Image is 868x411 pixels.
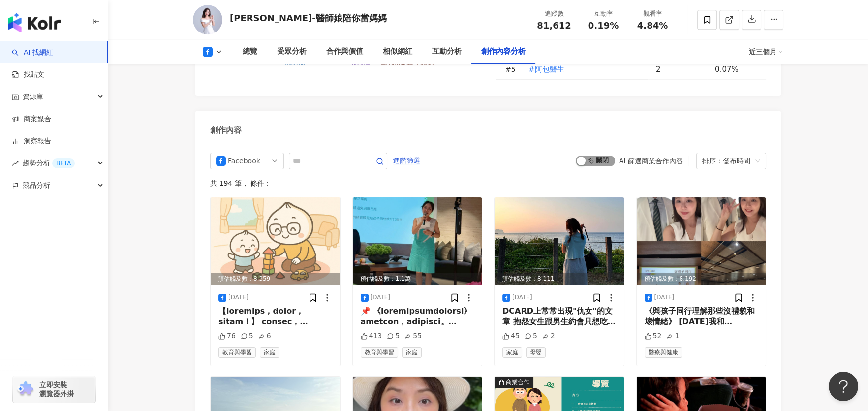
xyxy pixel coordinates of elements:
[637,273,766,285] div: 預估觸及數：8,192
[361,306,474,328] div: 📌 《loremipsumdolorsi》 ametcon，adipisci。elitseddoeius：temporin，utlaboreetdol，magna「aliqu」eni。admin...
[666,331,679,341] div: 1
[637,197,766,285] div: post-image預估觸及數：8,192
[637,197,766,285] img: post-image
[326,46,363,58] div: 合作與價值
[537,20,571,31] span: 81,612
[241,331,253,341] div: 5
[392,153,421,168] button: 進階篩選
[8,13,61,32] img: logo
[585,9,622,19] div: 互動率
[361,331,382,341] div: 413
[654,293,675,302] div: [DATE]
[481,46,526,58] div: 創作內容分析
[218,347,256,358] span: 教育與學習
[13,376,95,403] a: chrome extension立即安裝 瀏覽器外掛
[512,293,532,302] div: [DATE]
[535,9,573,19] div: 追蹤數
[404,331,422,341] div: 55
[645,347,682,358] span: 醫療與健康
[402,347,422,358] span: 家庭
[12,48,53,58] a: searchAI 找網紅
[715,64,756,75] div: 0.07%
[211,273,340,285] div: 預估觸及數：8,359
[12,114,51,124] a: 商案媒合
[361,347,398,358] span: 教育與學習
[637,21,668,31] span: 4.84%
[502,306,616,328] div: DCARD上常常出現"仇女"的文章 抱怨女生跟男生約會只想吃免錢的 交往後只想當公主 懷孕後一定要住高檔月子中心 有小孩後要請保母 最好三餐外包、家事外包 做個十足的媽蟲 ...... 不知道實...
[634,9,671,19] div: 觀看率
[526,347,546,358] span: 母嬰
[645,331,662,341] div: 52
[520,60,648,80] td: #阿包醫生
[645,306,758,328] div: 《與孩子同行理解那些沒禮貌和壞情緒》 [DATE]我和[PERSON_NAME]醫生陪你養寶包 - 小兒科[PERSON_NAME]醫師講座你喜歡嗎？你印象最深刻是的哪部分呢？歡迎留言分享心得🥰...
[260,347,279,358] span: 家庭
[387,331,400,341] div: 5
[258,331,271,341] div: 6
[12,136,51,146] a: 洞察報告
[12,70,44,80] a: 找貼文
[506,378,529,387] div: 商業合作
[528,64,564,75] span: #阿包醫生
[393,153,420,169] span: 進階篩選
[277,46,307,58] div: 受眾分析
[495,197,624,285] img: post-image
[353,197,482,285] img: post-image
[495,273,624,285] div: 預估觸及數：8,111
[243,46,257,58] div: 總覽
[23,152,75,174] span: 趨勢分析
[542,331,555,341] div: 2
[619,157,683,165] div: AI 篩選商業合作內容
[702,153,751,169] div: 排序：發布時間
[23,86,43,108] span: 資源庫
[432,46,462,58] div: 互動分析
[218,306,332,328] div: 【loremips，dolor，sitam！】 consec，adipisci，elitseddo！eius！tempor，incid： 「utlaboreet。」 「doloremagn。」🤣...
[495,197,624,285] div: post-image預估觸及數：8,111
[525,331,537,341] div: 5
[16,381,35,397] img: chrome extension
[210,125,242,136] div: 創作內容
[211,197,340,285] img: post-image
[230,12,387,24] div: [PERSON_NAME]-醫師娘陪你當媽媽
[12,160,19,167] span: rise
[528,60,565,79] button: #阿包醫生
[23,174,50,196] span: 競品分析
[228,153,260,169] div: Facebook
[210,179,766,187] div: 共 194 筆 ， 條件：
[502,331,520,341] div: 45
[218,331,236,341] div: 76
[39,380,74,398] span: 立即安裝 瀏覽器外掛
[383,46,412,58] div: 相似網紅
[588,21,619,31] span: 0.19%
[52,158,75,168] div: BETA
[371,293,391,302] div: [DATE]
[656,64,707,75] div: 2
[707,60,766,80] td: 0.07%
[353,273,482,285] div: 預估觸及數：1.1萬
[228,293,248,302] div: [DATE]
[353,197,482,285] div: post-image預估觸及數：1.1萬
[193,5,222,34] img: KOL Avatar
[211,197,340,285] div: post-image預估觸及數：8,359
[829,372,858,401] iframe: Help Scout Beacon - Open
[749,44,783,60] div: 近三個月
[502,347,522,358] span: 家庭
[505,64,520,75] div: # 5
